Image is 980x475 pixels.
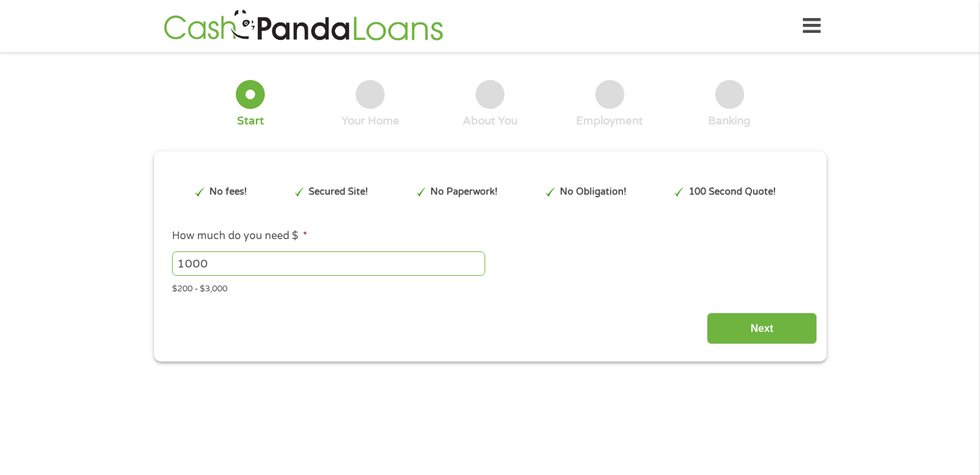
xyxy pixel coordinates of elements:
p: Secured Site! [309,185,368,199]
div: Start [237,114,264,128]
div: Your Home [341,114,399,128]
input: Next [707,313,817,344]
p: No Paperwork! [430,185,497,199]
p: No fees! [209,185,247,199]
label: How much do you need $ [172,229,307,243]
p: No Obligation! [560,185,626,199]
div: Employment [576,114,643,128]
div: Banking [708,114,751,128]
div: About You [463,114,517,128]
img: GetLoanNow Logo [160,8,447,44]
div: $200 - $3,000 [172,278,807,296]
p: 100 Second Quote! [689,185,776,199]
